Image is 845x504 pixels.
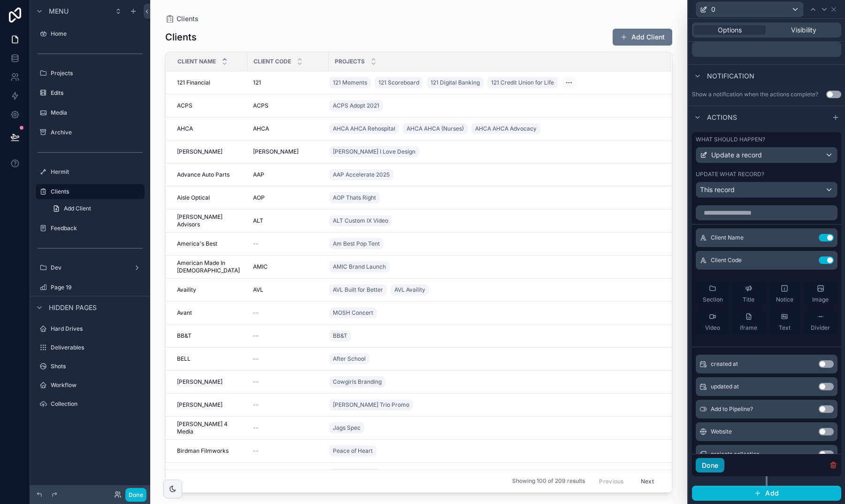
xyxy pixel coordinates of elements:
span: Showing 100 of 209 results [512,478,585,485]
span: Client Code [253,58,291,65]
a: Clients [36,184,145,199]
label: Archive [51,129,143,136]
span: Client Name [711,234,744,241]
span: Video [705,324,720,332]
button: 0 [696,1,804,17]
span: Title [743,296,754,303]
button: Image [804,281,838,307]
a: Page 19 [36,280,145,295]
span: Add [765,489,779,497]
span: Add to Pipeline? [711,405,753,413]
span: Update a record [711,150,762,160]
a: Dev [36,260,145,275]
span: updated at [711,383,739,390]
label: Update what record? [696,171,764,178]
div: Show a notification when the actions complete? [692,91,818,98]
button: Text [768,309,802,335]
a: Hard Drives [36,321,145,336]
label: Projects [51,70,143,77]
button: This record [696,182,837,198]
button: Divider [804,309,838,335]
a: Media [36,105,145,120]
span: Actions [707,113,737,122]
span: Website [711,428,732,435]
a: Add Client [47,201,145,216]
a: Shots [36,359,145,374]
span: projects collection [711,450,760,458]
label: Home [51,30,143,38]
span: Image [812,296,829,303]
button: Video [696,309,730,335]
button: Update a record [696,147,837,163]
button: Next [634,474,661,488]
button: Done [696,458,724,473]
label: Page 19 [51,284,143,291]
div: scrollable content [692,42,841,57]
a: Deliverables [36,340,145,355]
label: Hermit [51,168,143,176]
a: Home [36,26,145,41]
span: Divider [811,324,830,332]
span: Visibility [791,25,816,35]
label: Shots [51,363,143,370]
label: Collection [51,400,143,408]
span: created at [711,360,738,368]
a: Archive [36,125,145,140]
span: Hidden pages [49,303,97,312]
button: Add [692,486,841,501]
label: Dev [51,264,130,271]
span: iframe [740,324,757,332]
span: Menu [49,7,69,16]
button: Section [696,281,730,307]
label: Clients [51,188,139,195]
label: Feedback [51,225,143,232]
span: Notification [707,71,754,81]
span: Options [718,25,742,35]
label: Media [51,109,143,116]
button: Title [732,281,766,307]
a: Projects [36,66,145,81]
a: Collection [36,396,145,411]
label: Edits [51,89,143,97]
span: Add Client [64,205,91,212]
a: Edits [36,85,145,101]
span: Text [779,324,791,332]
label: Deliverables [51,344,143,351]
span: Client Code [711,256,742,264]
a: Hermit [36,164,145,179]
span: This record [700,185,735,194]
span: 0 [711,5,715,14]
button: iframe [732,309,766,335]
label: Workflow [51,381,143,389]
span: Client Name [177,58,216,65]
a: Workflow [36,378,145,393]
a: Feedback [36,221,145,236]
button: Notice [768,281,802,307]
button: Done [125,488,146,502]
span: Section [703,296,723,303]
span: Notice [776,296,793,303]
span: Projects [335,58,365,65]
label: Hard Drives [51,325,143,333]
label: What should happen? [696,136,765,143]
